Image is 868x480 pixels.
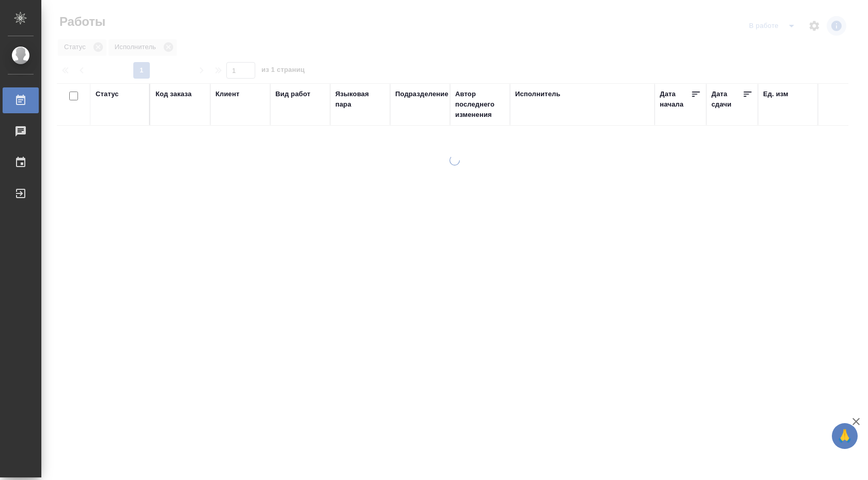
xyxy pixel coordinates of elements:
div: Вид работ [275,89,311,99]
div: Подразделение [395,89,448,99]
div: Ед. изм [763,89,788,99]
div: Дата сдачи [711,89,742,110]
div: Исполнитель [515,89,561,99]
div: Код заказа [156,89,192,99]
div: Статус [96,89,119,99]
div: Дата начала [660,89,691,110]
div: Автор последнего изменения [455,89,505,120]
span: 🙏 [836,425,854,447]
div: Клиент [215,89,239,99]
button: 🙏 [832,423,858,449]
div: Языковая пара [335,89,385,110]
